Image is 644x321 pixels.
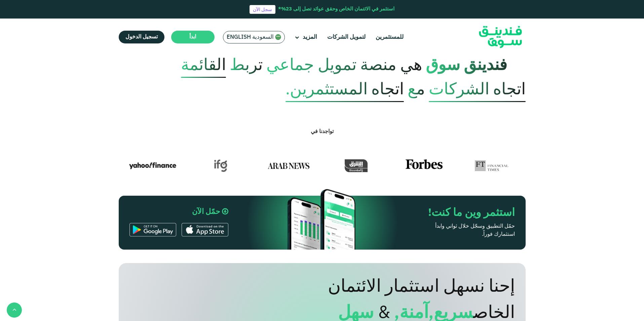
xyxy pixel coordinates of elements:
span: اتجاه المستثمرين. [286,78,404,102]
img: Logo [467,20,533,54]
strong: فندينق سوق [426,58,507,73]
span: تواجدنا في [311,129,334,134]
span: السعودية English [227,33,274,41]
span: هي منصة تمويل جماعي [266,51,422,80]
img: Forbes Logo [406,159,443,172]
span: القائمة [181,54,226,78]
img: SA Flag [275,34,281,40]
span: اتجاه الشركات [429,78,526,102]
img: Yahoo Finance Logo [129,159,176,172]
a: تسجيل الدخول [119,31,164,43]
a: سجل الآن [250,5,275,14]
a: للمستثمرين [374,32,405,43]
span: حمّل الآن [192,208,220,216]
span: استثمر وين ما كنت! [428,208,515,218]
p: حمّل التطبيق وسجّل خلال ثواني وابدأ استثمارك فوراً. [423,222,515,238]
img: Asharq Business Logo [345,159,368,172]
span: ابدأ [189,34,196,39]
img: FTLogo Logo [475,159,509,172]
span: تربط [230,51,263,80]
img: IFG Logo [214,159,227,172]
span: المزيد [303,34,317,40]
img: App Store [182,223,228,236]
a: لتمويل الشركات [326,32,367,43]
button: back [7,302,22,318]
img: Google Play [129,223,176,236]
img: Mobile App [282,179,363,260]
div: استثمر في الائتمان الخاص وحقق عوائد تصل إلى 23%* [278,5,394,13]
img: Arab News Logo [265,159,312,172]
span: تسجيل الدخول [125,34,158,39]
span: مع [408,75,425,104]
